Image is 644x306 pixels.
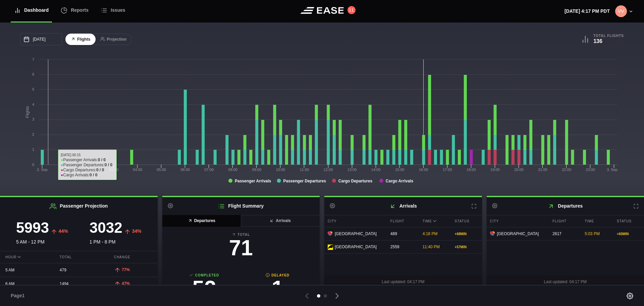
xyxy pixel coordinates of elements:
div: Status [613,215,644,227]
text: 0 [32,163,34,167]
p: [DATE] 4:17 PM PDT [565,8,610,15]
h3: 5993 [16,220,49,235]
tspan: Cargo Arrivals [386,179,414,183]
div: + 60 MIN [617,231,641,236]
div: 2617 [549,227,580,240]
text: 17:00 [443,168,452,172]
span: [GEOGRAPHIC_DATA] [497,231,539,237]
tspan: 2. Sep [37,168,48,172]
tspan: Flights [25,106,30,118]
text: 5 [32,87,34,91]
text: 4 [32,102,34,106]
input: mm/dd/yyyy [20,33,62,45]
div: Total [54,251,103,263]
text: 14:00 [371,168,381,172]
a: Total71 [168,232,315,262]
div: 479 [54,264,103,276]
tspan: Passenger Arrivals [235,179,271,183]
h3: 3032 [90,220,122,235]
text: 3 [32,117,34,121]
tspan: Passenger Departures [283,179,326,183]
button: 11 [347,6,356,14]
div: City [487,215,548,227]
button: Arrivals [240,215,320,227]
text: 11:00 [300,168,309,172]
span: 77% [122,267,130,272]
span: 44% [59,228,68,234]
button: Departures [162,215,241,227]
div: + 57 MIN [455,245,479,250]
text: 19:00 [490,168,500,172]
div: Time [581,215,612,227]
span: 47% [122,281,130,286]
text: 22:00 [562,168,571,172]
h2: Arrivals [324,197,482,215]
b: Completed [168,273,241,278]
text: 03:00 [109,168,118,172]
text: 13:00 [347,168,357,172]
div: Flight [387,215,418,227]
span: 4:18 PM [423,231,438,236]
span: 11:40 PM [423,245,440,249]
span: 34% [132,228,142,234]
h3: 52 [168,278,241,299]
span: [GEOGRAPHIC_DATA] [335,244,377,250]
h3: 71 [168,237,315,259]
a: Completed52 [168,273,241,303]
div: Last updated: 04:17 PM [324,275,482,288]
text: 08:00 [228,168,238,172]
text: 09:00 [252,168,262,172]
h2: Flight Summary [162,197,320,215]
b: 136 [593,38,602,44]
text: 01:00 [61,168,71,172]
text: 20:00 [514,168,524,172]
span: 5:03 PM [585,231,600,236]
text: 06:00 [180,168,190,172]
img: 315aad5f8c3b3bdba85a25f162631172 [615,5,627,17]
button: Projection [95,34,132,45]
div: Time [419,215,450,227]
span: [GEOGRAPHIC_DATA] [335,231,377,237]
div: 1 PM - 8 PM [79,220,152,246]
tspan: 3. Sep [607,168,618,172]
b: Delayed [241,273,314,278]
text: 04:00 [133,168,142,172]
text: 02:00 [85,168,95,172]
div: 489 [387,227,418,240]
div: Change [109,251,158,263]
text: 07:00 [204,168,214,172]
text: 23:00 [586,168,595,172]
a: Delayed1 [241,273,314,303]
text: 15:00 [395,168,405,172]
div: Status [451,215,482,227]
text: 7 [32,57,34,61]
div: 2559 [387,241,418,253]
text: 16:00 [419,168,428,172]
text: 05:00 [157,168,166,172]
div: + 68 MIN [455,231,479,236]
span: Page 1 [11,292,28,299]
text: 18:00 [467,168,476,172]
b: Total Flights [593,34,624,38]
b: Total [168,232,315,237]
tspan: Cargo Departures [338,179,373,183]
text: 21:00 [538,168,547,172]
div: 5 AM - 12 PM [5,220,79,246]
text: 1 [32,147,34,151]
text: 12:00 [324,168,333,172]
text: 6 [32,72,34,76]
button: Flights [65,34,96,45]
text: 10:00 [276,168,285,172]
text: 2 [32,132,34,136]
h3: 1 [241,278,314,299]
div: 1494 [54,277,103,290]
div: Flight [549,215,580,227]
div: City [324,215,385,227]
